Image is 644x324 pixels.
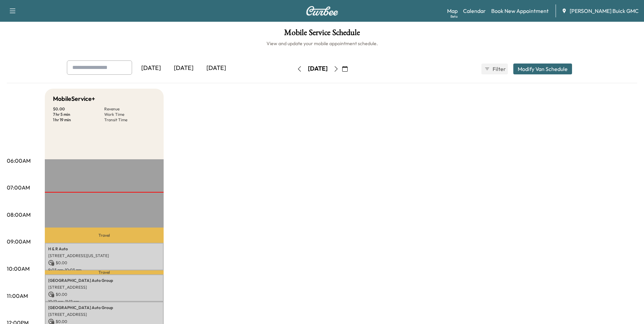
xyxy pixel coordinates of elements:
p: Travel [45,228,164,242]
p: 09:00AM [7,237,31,246]
p: 10:00AM [7,265,30,273]
p: 1 hr 19 min [53,117,104,123]
p: 9:03 am - 10:03 am [48,267,160,273]
button: Modify Van Schedule [513,64,572,74]
p: 10:12 am - 11:12 am [48,299,160,304]
p: [STREET_ADDRESS][US_STATE] [48,253,160,258]
p: 08:00AM [7,211,31,219]
p: H & R Auto [48,246,160,252]
p: $ 0.00 [48,260,160,266]
h1: Mobile Service Schedule [7,29,637,40]
p: $ 0.00 [53,106,104,112]
img: Curbee Logo [306,6,338,16]
div: [DATE] [167,60,200,76]
p: Work Time [104,112,155,117]
p: Travel [45,270,164,274]
a: MapBeta [447,7,458,15]
p: [GEOGRAPHIC_DATA] Auto Group [48,305,160,310]
div: [DATE] [135,60,167,76]
div: [DATE] [308,65,328,73]
p: [STREET_ADDRESS] [48,285,160,290]
span: [PERSON_NAME] Buick GMC [570,7,639,15]
button: Filter [481,64,508,74]
div: [DATE] [200,60,233,76]
p: 11:00AM [7,292,28,300]
p: [STREET_ADDRESS] [48,312,160,317]
p: Transit Time [104,117,155,123]
p: $ 0.00 [48,291,160,298]
p: Revenue [104,106,155,112]
p: 06:00AM [7,157,31,165]
p: 7 hr 5 min [53,112,104,117]
a: Calendar [463,7,486,15]
h6: View and update your mobile appointment schedule. [7,40,637,47]
span: Filter [493,65,505,73]
p: [GEOGRAPHIC_DATA] Auto Group [48,278,160,283]
div: Beta [450,14,458,19]
p: 07:00AM [7,183,30,192]
a: Book New Appointment [491,7,549,15]
h5: MobileService+ [53,94,95,104]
